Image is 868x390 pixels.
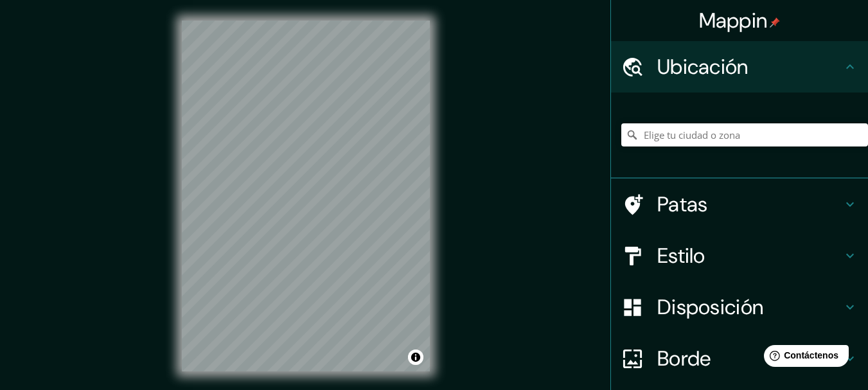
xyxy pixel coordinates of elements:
font: Disposición [657,294,763,321]
div: Borde [611,333,868,384]
iframe: Lanzador de widgets de ayuda [754,340,854,376]
font: Mappin [699,7,768,34]
div: Disposición [611,281,868,333]
canvas: Mapa [182,21,430,371]
div: Ubicación [611,41,868,93]
font: Ubicación [657,53,748,80]
font: Borde [657,345,711,372]
font: Patas [657,191,708,218]
input: Elige tu ciudad o zona [621,123,868,146]
button: Activar o desactivar atribución [408,350,423,365]
img: pin-icon.png [770,17,780,28]
div: Estilo [611,230,868,281]
font: Estilo [657,242,705,269]
div: Patas [611,179,868,230]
